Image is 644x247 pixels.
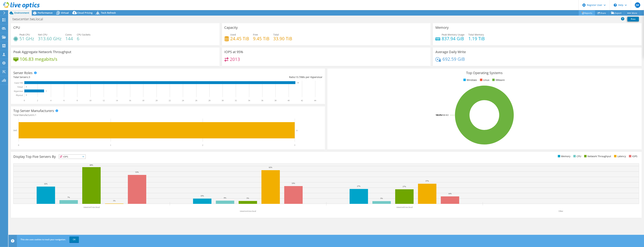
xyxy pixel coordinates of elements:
text: 62% [269,166,272,168]
span: Total [273,33,279,36]
text: 37% [425,180,429,182]
text: 0 [24,99,25,102]
text: Physical [16,94,23,96]
text: 38 [274,99,276,102]
text: 20 [156,99,158,102]
span: Peak CPU [19,33,30,36]
text: 40 [288,99,290,102]
text: 44 [314,99,316,102]
h3: Peak Aggregate Network Throughput [13,50,71,54]
text: 8 [77,99,78,102]
text: 16 [129,99,131,102]
h1: twsvcenter.tws.local [11,17,48,21]
text: 34 [248,99,250,102]
h4: 106.83 megabits/s [20,57,57,61]
h4: 6 [77,37,91,40]
h4: 692.59 GiB [443,57,465,61]
h4: 837.94 GiB [442,37,464,40]
text: 0 [26,94,27,96]
text: 2 [37,99,38,102]
span: Used [230,33,236,36]
span: 1 [35,113,36,117]
span: Tech Refresh [101,11,116,14]
text: 32% [44,183,47,185]
text: Other [559,210,563,212]
a: Share [595,10,609,16]
text: 0 [26,86,27,88]
h3: Capacity [224,26,238,29]
li: VMware [491,78,505,82]
tspan: 100.0% [436,114,442,116]
h4: 33.90 TiB [273,37,292,40]
li: Windows [463,78,477,82]
text: 26 [195,99,197,102]
text: 3 [46,90,47,92]
li: Linux [479,78,489,82]
text: 42 [301,99,303,102]
span: Cloud Pricing [77,11,93,14]
a: More [624,10,640,16]
text: Virtual [17,86,23,88]
tspan: ESXi 8.0 [442,114,448,116]
h3: CPU [13,26,20,29]
a: OK [69,237,79,243]
h4: 51 GHz [19,37,34,40]
text: 3 [296,129,297,131]
h3: Top Server Manufacturers [13,109,54,113]
text: vmserver4.tws.local [240,210,256,212]
text: 27% [357,185,360,187]
span: Net CPU [38,33,47,36]
h4: 2013 [230,57,240,61]
text: 18 [142,99,144,102]
a: Reports [579,10,595,16]
li: Latency [613,154,626,158]
text: 4 [50,99,51,102]
text: 14 [116,99,118,102]
span: IOPS [59,155,85,159]
text: 1 [110,144,111,146]
text: 10 [89,99,91,102]
text: 5% [247,197,249,199]
text: 30 [222,99,224,102]
div: Total Servers: [13,75,168,79]
h4: 9.45 TiB [253,37,270,40]
span: 3 [29,75,30,79]
text: 1% [113,200,116,202]
text: 36 [261,99,263,102]
span: 13.7 [296,75,300,79]
h4: 144 [65,37,73,40]
text: 12 [103,99,105,102]
h3: IOPS at 95% [224,50,243,54]
h3: Top Operating Systems [330,71,639,75]
li: Network Throughput [583,154,611,158]
span: JM [635,2,640,8]
span: CPU Sockets [77,33,91,36]
span: Peak Memory Usage [442,33,464,36]
text: 27% [403,185,406,187]
h4: Total Manufacturers: [13,113,322,117]
h3: Memory [435,26,449,29]
span: Free [253,33,258,36]
text: 53% [135,171,139,173]
text: vmserver5.tws.local [83,206,100,208]
h3: Average Daily Write [435,50,466,54]
text: 14% [448,193,452,195]
text: 22 [169,99,171,102]
text: 28 [208,99,210,102]
text: 33% [292,182,295,184]
span: Cores [65,33,72,36]
h4: 1.19 TiB [468,37,485,40]
span: Performance [38,11,53,14]
text: 10% [200,195,204,197]
text: 2 [202,144,203,146]
h3: Server Roles [13,71,33,75]
text: 0 [18,144,19,146]
span: Total Memory [468,33,484,36]
text: 6 [64,99,65,102]
a: Export [609,10,624,16]
a: Print [627,17,639,21]
li: CPU [573,154,581,158]
span: Virtual [61,11,69,14]
text: 41 [297,82,299,84]
li: IOPS [628,154,637,158]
